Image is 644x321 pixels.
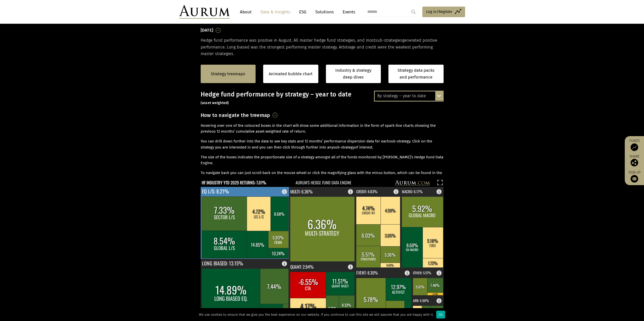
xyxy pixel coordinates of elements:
a: Sign up [627,170,641,183]
a: Strategy treemaps [211,71,245,77]
span: sub-strategy [333,145,355,150]
a: Log in/Register [422,7,465,17]
p: The size of the boxes indicates the proportionate size of a strategy amongst all of the funds mon... [201,154,444,166]
a: Strategy data packs and performance [388,65,444,83]
span: Log in/Register [426,9,452,15]
div: Ok [436,311,445,318]
a: About [237,7,254,17]
p: You can drill down further into the data to see key stats and 12 months’ performance dispersion d... [201,138,444,151]
img: Aurum [179,5,230,19]
h3: How to navigate the treemap [201,111,270,119]
img: Access Funds [631,143,638,151]
a: Funds [627,139,641,151]
span: sub-strategies [375,38,402,43]
div: By strategy – year to date [375,91,443,101]
a: Animated bubble chart [269,71,313,77]
a: ESG [297,7,309,17]
a: Solutions [313,7,336,17]
a: Industry & strategy deep dives [326,65,381,83]
img: Share this post [631,159,638,166]
small: (asset weighted) [201,101,229,105]
img: Sign up to our newsletter [631,175,638,183]
p: To navigate back you can just scroll back on the mouse wheel or click the magnifying glass with t... [201,170,444,182]
a: Data & Insights [258,7,293,17]
a: Events [340,7,355,17]
p: Hedge fund performance was positive in August. All master hedge fund strategies, and most generat... [201,37,444,57]
div: Hovering over one of the coloured boxes in the chart will show some additional information in the... [201,123,444,176]
h3: Hedge fund performance by strategy – year to date [201,91,444,106]
div: Share [627,155,641,166]
span: sub-strategy [389,139,410,143]
input: Submit [408,7,419,17]
h3: [DATE] [201,27,213,34]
